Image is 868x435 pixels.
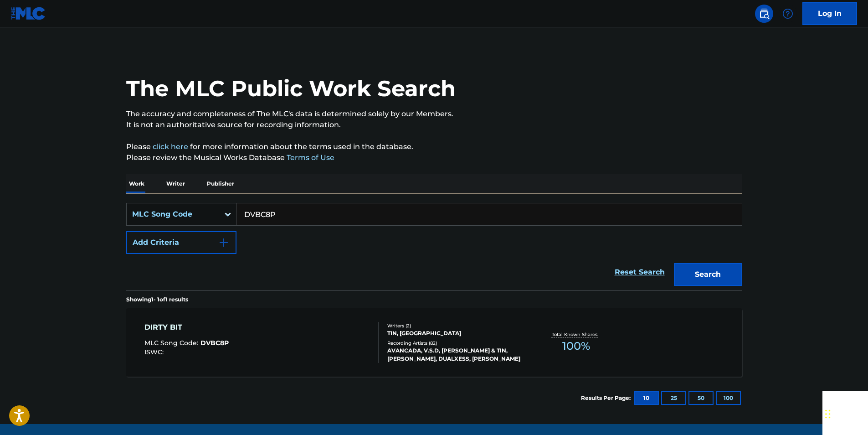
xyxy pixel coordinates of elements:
a: Public Search [755,5,773,23]
img: MLC Logo [11,7,46,20]
button: Add Criteria [126,231,236,254]
div: Drag [825,400,831,428]
p: Results Per Page: [581,394,633,402]
p: It is not an authoritative source for recording information. [126,119,742,130]
img: search [759,8,770,19]
div: DIRTY BIT [144,322,229,333]
button: 25 [661,391,686,405]
iframe: Chat Widget [822,391,868,435]
button: 100 [716,391,741,405]
img: 9d2ae6d4665cec9f34b9.svg [218,237,229,248]
p: Publisher [204,174,237,193]
span: ISWC : [144,348,166,356]
span: MLC Song Code : [144,339,200,347]
button: 50 [688,391,714,405]
p: Please for more information about the terms used in the database. [126,141,742,152]
img: help [782,8,793,19]
span: DVBC8P [200,339,229,347]
div: Recording Artists ( 82 ) [387,340,525,347]
p: Work [126,174,147,193]
p: The accuracy and completeness of The MLC's data is determined solely by our Members. [126,109,742,119]
a: DIRTY BITMLC Song Code:DVBC8PISWC:Writers (2)TIN, [GEOGRAPHIC_DATA]Recording Artists (82)AVANCADA... [126,308,742,377]
button: Search [674,263,742,286]
div: AVANCADA, V.S.D, [PERSON_NAME] & TIN, [PERSON_NAME], DUALXESS, [PERSON_NAME] [387,347,525,363]
a: Log In [802,2,857,25]
div: Help [779,5,797,23]
div: MLC Song Code [132,209,214,220]
p: Total Known Shares: [552,331,601,338]
a: click here [153,142,188,151]
p: Please review the Musical Works Database [126,152,742,163]
div: TIN, [GEOGRAPHIC_DATA] [387,329,525,337]
a: Terms of Use [285,153,334,162]
form: Search Form [126,203,742,290]
p: Writer [164,174,188,193]
span: 100 % [562,338,590,354]
button: 10 [634,391,659,405]
div: Writers ( 2 ) [387,322,525,329]
a: Reset Search [610,262,669,282]
h1: The MLC Public Work Search [126,75,456,102]
p: Showing 1 - 1 of 1 results [126,295,188,304]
